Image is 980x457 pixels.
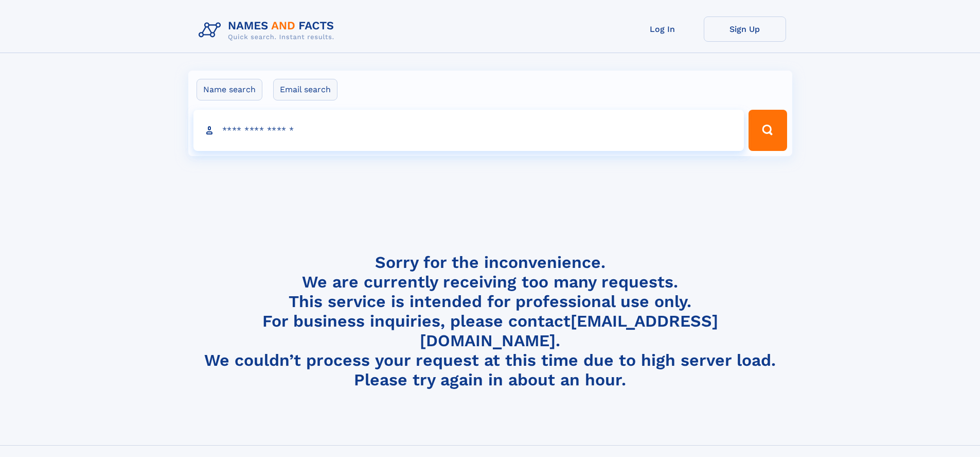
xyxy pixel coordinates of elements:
[749,110,787,151] button: Search Button
[194,16,343,44] img: Logo Names and Facts
[273,79,337,100] label: Email search
[420,311,718,350] a: [EMAIL_ADDRESS][DOMAIN_NAME]
[194,252,786,390] h4: Sorry for the inconvenience. We are currently receiving too many requests. This service is intend...
[193,110,744,151] input: search input
[197,79,262,100] label: Name search
[621,16,704,42] a: Log In
[704,16,786,42] a: Sign Up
